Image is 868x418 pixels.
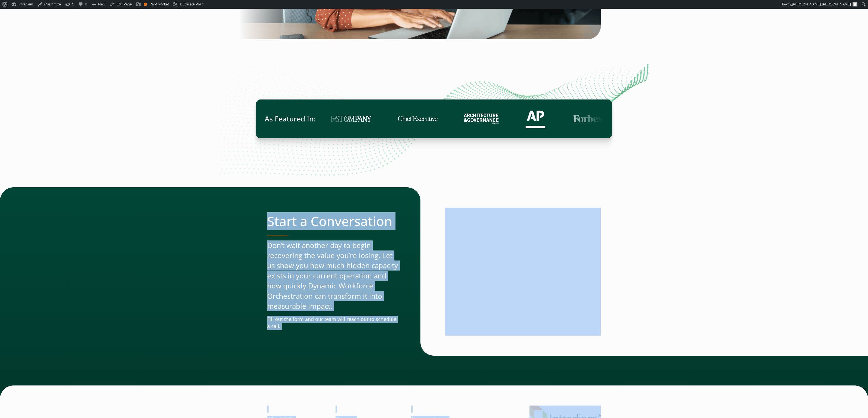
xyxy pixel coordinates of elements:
[792,2,851,6] span: [PERSON_NAME].[PERSON_NAME]
[267,240,399,311] p: Don’t wait another day to begin recovering the value you’re losing. Let us show you how much hidd...
[265,114,315,124] span: As Featured In:
[267,213,399,229] h2: Start a Conversation
[561,114,592,123] img: Contact Center Automation Forbes Logo
[453,114,487,124] img: Contact Center Automation Architecture Governance Logo
[267,316,399,330] p: Fill out the form and our team will reach out to schedule a call.
[386,116,427,122] img: Contact Center Automation Chief Executive Logo
[513,110,535,128] img: Contact Center Automation AP Logo
[144,3,147,6] div: OK
[445,208,601,334] iframe: Contact Form
[320,116,360,122] img: Contact Center Automation Fast Company Logo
